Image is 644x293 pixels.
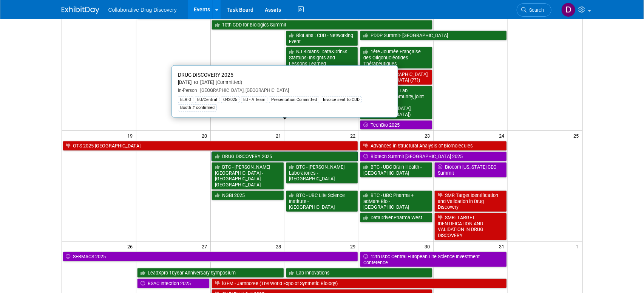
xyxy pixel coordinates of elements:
[349,131,359,140] span: 22
[286,191,358,212] a: BTC - UBC Life Science Institute - [GEOGRAPHIC_DATA]
[424,131,433,140] span: 23
[63,252,358,262] a: SERMACS 2025
[212,152,358,161] a: DRUG DISCOVERY 2025
[360,31,507,40] a: PDDP Summit- [GEOGRAPHIC_DATA]
[178,88,197,93] span: In-Person
[195,96,219,103] div: EU/Central
[286,268,433,278] a: Lab Innovations
[286,47,358,68] a: NJ Biolabs: Data&Drinks - Startups: Insights and Lessons Learned
[127,242,136,251] span: 26
[269,96,319,103] div: Presentation Committed
[576,242,582,251] span: 1
[201,131,210,140] span: 20
[63,141,358,151] a: OTS 2025 [GEOGRAPHIC_DATA]
[241,96,267,103] div: EU - A Team
[221,96,239,103] div: Q42025
[212,162,284,190] a: BTC - [PERSON_NAME][GEOGRAPHIC_DATA] - [GEOGRAPHIC_DATA] - [GEOGRAPHIC_DATA]
[178,96,193,103] div: ELRIG
[178,104,217,111] div: Booth # confirmed
[360,162,432,178] a: BTC - UBC Brain Health - [GEOGRAPHIC_DATA]
[360,141,507,151] a: Advances in Structural Analysis of Biomolecules
[286,162,358,184] a: BTC - [PERSON_NAME] Laboratories - [GEOGRAPHIC_DATA]
[197,88,289,93] span: [GEOGRAPHIC_DATA], [GEOGRAPHIC_DATA]
[498,131,508,140] span: 24
[137,279,210,288] a: BSAC Infection 2025
[108,7,177,13] span: Collaborative Drug Discovery
[360,152,507,161] a: Biotech Summit [GEOGRAPHIC_DATA] 2025
[424,242,433,251] span: 30
[498,242,508,251] span: 31
[214,79,242,85] span: (Committed)
[360,47,432,68] a: 1ère Journée Française des Oligonucléotides Thérapeutiques
[275,131,285,140] span: 21
[360,120,432,130] a: TechBio 2025
[527,7,544,13] span: Search
[137,268,284,278] a: LeadXpro 10year Anniversary Symposium
[321,96,362,103] div: Invoice sent to CDD
[212,191,284,200] a: NGBI 2025
[573,131,582,140] span: 25
[178,72,233,78] span: DRUG DISCOVERY 2025
[286,31,358,46] a: BioLabs : CDD - Networking Event
[349,242,359,251] span: 29
[360,191,432,212] a: BTC - UBC Pharma + adMare Bio - [GEOGRAPHIC_DATA]
[212,279,507,288] a: iGEM - Jamboree (The World Expo of Synthetic Biology)
[212,20,433,30] a: 10th CDD for Biologics Summit
[62,6,99,14] img: ExhibitDay
[275,242,285,251] span: 28
[178,79,392,86] div: [DATE] to [DATE]
[360,252,507,267] a: 12th lsbc Central European Life Science Investment Conference
[201,242,210,251] span: 27
[434,213,507,240] a: SMR: TARGET IDENTIFICATION AND VALIDATION IN DRUG DISCOVERY
[434,162,507,178] a: Biocom [US_STATE] CEO Summit
[561,3,576,17] img: Daniel Castro
[360,213,432,223] a: DataDrivenPharma West
[434,191,507,212] a: SMR Target Identification and Validation in Drug Discovery
[517,3,551,17] a: Search
[127,131,136,140] span: 19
